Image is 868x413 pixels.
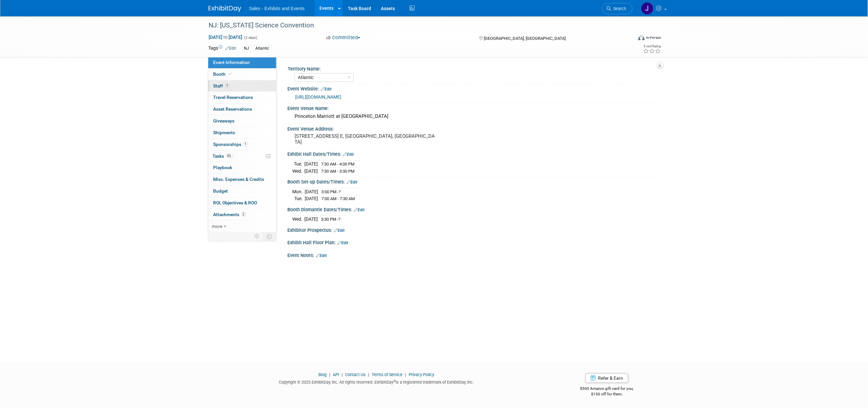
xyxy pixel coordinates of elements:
[321,217,341,222] span: 3:30 PM -
[288,205,660,213] div: Booth Dismantle Dates/Times:
[208,92,276,103] a: Travel Reservations
[585,373,628,383] a: Refer & Earn
[339,217,341,222] span: ?
[213,200,257,205] span: ROI, Objectives & ROO
[213,153,233,159] span: Tasks
[611,6,626,11] span: Search
[288,250,660,259] div: Event Notes:
[263,232,276,241] td: Toggle Event Tabs
[328,372,332,377] span: |
[208,174,276,185] a: Misc. Expenses & Credits
[213,60,250,65] span: Event Information
[208,151,276,162] a: Tasks0%
[293,111,655,121] div: Princeton Marriott at [GEOGRAPHIC_DATA]
[594,34,661,44] div: Event Format
[484,36,566,41] span: [GEOGRAPHIC_DATA], [GEOGRAPHIC_DATA]
[293,195,305,202] td: Tue.
[213,130,235,135] span: Shipments
[334,228,345,233] a: Edit
[213,83,230,88] span: Staff
[241,212,246,217] span: 2
[213,142,248,147] span: Sponsorships
[229,72,232,76] i: Booth reservation complete
[226,46,236,51] a: Edit
[345,372,366,377] a: Contact Us
[293,160,305,167] td: Tue.
[321,162,355,167] span: 7:30 AM - 4:00 PM
[293,188,305,195] td: Mon.
[403,372,408,377] span: |
[643,45,661,48] div: Event Rating
[208,197,276,209] a: ROI, Objectives & ROO
[213,165,232,170] span: Playbook
[207,20,623,31] div: NJ: [US_STATE] Science Convention
[288,238,660,246] div: Exhibit Hall Floor Plan:
[209,6,241,12] img: ExhibitDay
[347,180,358,184] a: Edit
[225,83,230,88] span: 1
[322,189,341,194] span: 3:00 PM -
[296,94,342,100] a: [URL][DOMAIN_NAME]
[208,139,276,150] a: Sponsorships1
[208,115,276,127] a: Giveaways
[213,177,264,182] span: Misc. Expenses & Credits
[213,212,246,217] span: Attachments
[393,379,396,383] sup: ®
[249,6,305,11] span: Sales - Exhibits and Events
[213,118,235,123] span: Giveaways
[646,35,661,40] div: In-Person
[305,167,318,174] td: [DATE]
[333,372,339,377] a: API
[254,45,271,52] div: Atlantic
[316,253,327,258] a: Edit
[223,35,229,40] span: to
[324,34,363,41] button: Committed
[213,188,228,194] span: Budget
[603,3,633,14] a: Search
[321,87,332,91] a: Edit
[212,224,223,229] span: more
[339,189,341,194] span: ?
[338,241,349,245] a: Edit
[208,185,276,197] a: Budget
[322,196,355,201] span: 7:00 AM - 7:30 AM
[213,106,252,112] span: Asset Reservations
[288,103,660,112] div: Event Venue Name:
[288,149,660,158] div: Exhibit Hall Dates/Times:
[226,153,233,158] span: 0%
[208,69,276,80] a: Booth
[288,225,660,234] div: Exhibitor Prospectus:
[252,232,263,241] td: Personalize Event Tab Strip
[305,160,318,167] td: [DATE]
[208,127,276,138] a: Shipments
[366,372,371,377] span: |
[208,162,276,173] a: Playbook
[641,2,654,15] img: Joe Quinn
[305,216,318,223] td: [DATE]
[305,188,318,195] td: [DATE]
[242,45,251,52] div: NJ
[288,64,657,72] div: Territory Name:
[343,152,354,157] a: Edit
[288,84,660,92] div: Event Website:
[354,208,365,212] a: Edit
[321,169,355,174] span: 7:30 AM - 3:30 PM
[288,124,660,132] div: Event Venue Address:
[213,95,253,100] span: Travel Reservations
[305,195,318,202] td: [DATE]
[208,57,276,68] a: Event Information
[213,71,233,77] span: Booth
[554,382,660,397] div: $500 Amazon gift card for you,
[243,142,248,147] span: 1
[208,221,276,232] a: more
[209,45,236,52] td: Tags
[293,167,305,174] td: Wed.
[208,209,276,220] a: Attachments2
[295,133,435,145] pre: [STREET_ADDRESS] E, [GEOGRAPHIC_DATA], [GEOGRAPHIC_DATA]
[208,103,276,115] a: Asset Reservations
[409,372,434,377] a: Privacy Policy
[293,216,305,223] td: Wed.
[372,372,402,377] a: Terms of Service
[209,378,545,385] div: Copyright © 2025 ExhibitDay, Inc. All rights reserved. ExhibitDay is a registered trademark of Ex...
[340,372,344,377] span: |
